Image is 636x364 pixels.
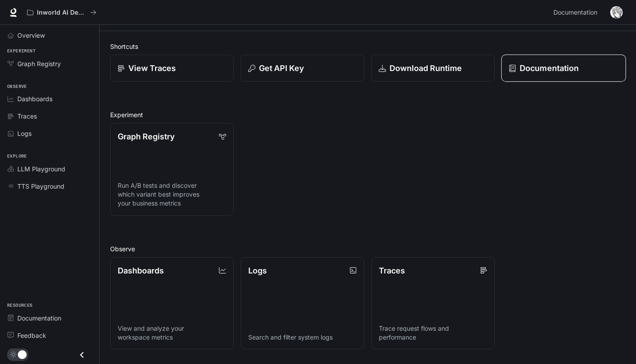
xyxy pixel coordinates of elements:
[118,131,175,142] p: Graph Registry
[4,310,95,326] a: Documentation
[390,62,462,74] p: Download Runtime
[4,91,95,107] a: Dashboards
[371,55,495,82] a: Download Runtime
[610,6,623,19] img: User avatar
[608,4,625,21] button: User avatar
[110,110,625,119] h2: Experiment
[17,331,46,340] span: Feedback
[4,126,95,141] a: Logs
[17,164,65,174] span: LLM Playground
[553,7,597,18] span: Documentation
[259,62,304,74] p: Get API Key
[118,265,164,277] p: Dashboards
[110,257,234,350] a: DashboardsView and analyze your workspace metrics
[110,123,234,216] a: Graph RegistryRun A/B tests and discover which variant best improves your business metrics
[110,55,234,82] a: View Traces
[550,4,604,21] a: Documentation
[110,244,625,253] h2: Observe
[128,62,176,74] p: View Traces
[248,333,357,342] p: Search and filter system logs
[118,181,226,208] p: Run A/B tests and discover which variant best improves your business metrics
[379,324,487,342] p: Trace request flows and performance
[4,161,95,177] a: LLM Playground
[371,257,495,350] a: TracesTrace request flows and performance
[17,31,45,40] span: Overview
[17,59,61,68] span: Graph Registry
[17,94,52,103] span: Dashboards
[4,178,95,194] a: TTS Playground
[241,55,364,82] button: Get API Key
[17,313,61,323] span: Documentation
[37,9,87,16] p: Inworld AI Demos
[118,324,226,342] p: View and analyze your workspace metrics
[18,349,27,359] span: Dark mode toggle
[241,257,364,350] a: LogsSearch and filter system logs
[23,4,100,21] button: All workspaces
[520,62,579,74] p: Documentation
[4,108,95,124] a: Traces
[4,28,95,43] a: Overview
[501,55,626,82] a: Documentation
[110,42,625,51] h2: Shortcuts
[4,328,95,343] a: Feedback
[17,129,32,138] span: Logs
[17,182,64,191] span: TTS Playground
[17,111,37,121] span: Traces
[379,265,405,277] p: Traces
[248,265,267,277] p: Logs
[72,346,92,364] button: Close drawer
[4,56,95,71] a: Graph Registry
